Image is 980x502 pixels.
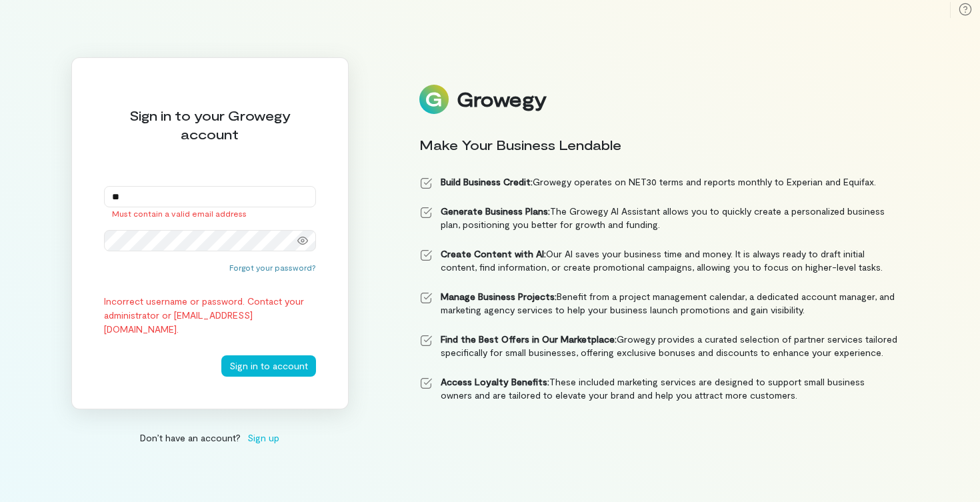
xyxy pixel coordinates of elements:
div: Incorrect username or password. Contact your administrator or [EMAIL_ADDRESS][DOMAIN_NAME]. [104,294,316,336]
div: Sign in to your Growegy account [104,106,316,143]
li: These included marketing services are designed to support small business owners and are tailored ... [419,375,898,402]
img: Logo [419,85,449,114]
li: Benefit from a project management calendar, a dedicated account manager, and marketing agency ser... [419,290,898,317]
div: Don’t have an account? [71,431,349,445]
div: Make Your Business Lendable [419,135,898,154]
strong: Create Content with AI: [441,248,546,259]
li: Growegy operates on NET30 terms and reports monthly to Experian and Equifax. [419,175,898,189]
span: Sign up [247,431,279,445]
strong: Manage Business Projects: [441,291,557,302]
li: Our AI saves your business time and money. It is always ready to draft initial content, find info... [419,247,898,274]
button: Forgot your password? [229,262,316,273]
strong: Build Business Credit: [441,176,533,187]
strong: Access Loyalty Benefits: [441,376,549,387]
div: Growegy [457,88,546,111]
strong: Find the Best Offers in Our Marketplace: [441,333,617,345]
li: The Growegy AI Assistant allows you to quickly create a personalized business plan, positioning y... [419,205,898,231]
div: Must contain a valid email address [104,207,316,219]
li: Growegy provides a curated selection of partner services tailored specifically for small business... [419,333,898,359]
strong: Generate Business Plans: [441,205,550,217]
button: Sign in to account [221,355,316,377]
